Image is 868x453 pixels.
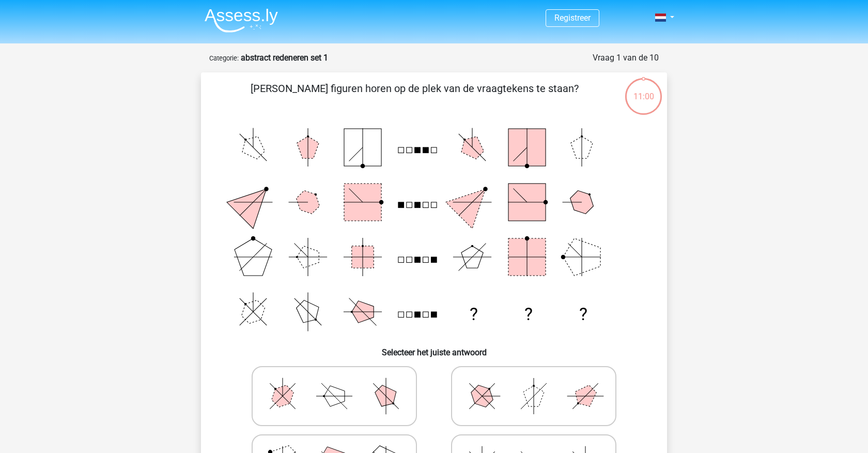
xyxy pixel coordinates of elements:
[218,81,612,112] p: [PERSON_NAME] figuren horen op de plek van de vraagtekens te staan?
[524,304,533,324] text: ?
[470,304,478,324] text: ?
[241,53,328,63] strong: abstract redeneren set 1
[624,77,663,103] div: 11:00
[205,8,278,33] img: Assessly
[593,52,659,64] div: Vraag 1 van de 10
[554,13,591,23] a: Registreer
[579,304,587,324] text: ?
[209,54,239,62] small: Categorie:
[218,339,650,357] h6: Selecteer het juiste antwoord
